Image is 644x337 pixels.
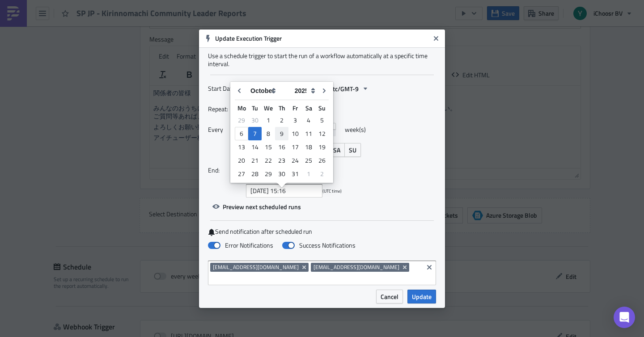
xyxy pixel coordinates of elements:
span: SA [333,145,340,155]
div: Tue Oct 21 2025 [248,154,262,167]
div: 31 [288,168,302,180]
label: Start Date: [208,82,241,95]
span: SU [349,145,356,155]
abbr: Sunday [318,103,326,113]
span: アイチューザー株式会社 [4,48,72,55]
button: Clear selected items [424,262,435,273]
button: Go to next month [318,84,331,97]
span: [EMAIL_ADDRESS][DOMAIN_NAME] [314,264,399,271]
div: Wed Oct 15 2025 [262,140,275,154]
span: week(s) [345,123,366,136]
div: 2 [275,114,288,126]
div: Wed Oct 08 2025 [262,127,275,140]
div: 24 [288,154,302,167]
div: Fri Oct 10 2025 [288,127,302,140]
span: Cancel [381,292,398,301]
span: ご質問等あれば、担当までご連絡ください。 [4,27,128,34]
div: Sun Oct 12 2025 [315,127,329,140]
label: Repeat: [208,102,241,116]
div: Sun Oct 05 2025 [315,114,329,127]
button: Go to previous month [233,84,246,97]
div: 11 [302,127,315,140]
label: End: [208,164,241,177]
button: SA [329,143,345,157]
button: Etc/GMT-9 [325,82,373,96]
div: Tue Sep 30 2025 [248,114,262,127]
div: 29 [235,114,248,126]
div: Fri Oct 24 2025 [288,154,302,167]
div: 8 [262,127,275,140]
button: Remove Tag [301,263,309,272]
button: Close [429,32,443,45]
div: 15 [262,141,275,153]
div: Sat Nov 01 2025 [302,167,315,181]
div: 2 [315,168,329,180]
div: 26 [315,154,329,167]
div: 20 [235,154,248,167]
span: Preview next scheduled runs [223,202,301,211]
div: Mon Oct 13 2025 [235,140,248,154]
div: Sat Oct 18 2025 [302,140,315,154]
div: 1 [302,168,315,180]
label: Error Notifications [208,241,273,249]
label: Success Notifications [282,241,356,249]
div: 6 [235,127,248,140]
div: 12 [315,127,329,140]
div: Sat Oct 11 2025 [302,127,315,140]
label: Every [208,123,241,136]
div: Use a schedule trigger to start the run of a workflow automatically at a specific time interval. [208,52,436,68]
div: Sun Nov 02 2025 [315,167,329,181]
abbr: Monday [237,103,246,113]
div: Open Intercom Messenger [614,307,635,328]
abbr: Friday [292,103,298,113]
div: Fri Oct 31 2025 [288,167,302,181]
div: Wed Oct 22 2025 [262,154,275,167]
div: 25 [302,154,315,167]
div: 27 [235,168,248,180]
abbr: Tuesday [252,103,258,113]
div: Thu Oct 23 2025 [275,154,288,167]
input: YYYY-MM-DD HH:mm [246,184,322,198]
div: Mon Oct 20 2025 [235,154,248,167]
button: Preview next scheduled runs [208,200,305,214]
select: Month [246,84,290,97]
div: Mon Oct 06 2025 [235,127,248,140]
div: 10 [288,127,302,140]
div: Sun Oct 26 2025 [315,154,329,167]
div: Sun Oct 19 2025 [315,140,329,154]
span: (UTC time) [322,187,342,194]
div: Tue Oct 28 2025 [248,167,262,181]
button: SU [344,143,361,157]
label: Send notification after scheduled run [208,227,436,236]
div: 18 [302,141,315,153]
div: Thu Oct 30 2025 [275,167,288,181]
div: Wed Oct 01 2025 [262,114,275,127]
div: 23 [275,154,288,167]
div: Thu Oct 16 2025 [275,140,288,154]
div: Sat Oct 04 2025 [302,114,315,127]
body: Rich Text Area. Press ALT-0 for help. [4,4,427,56]
div: 9 [275,127,288,140]
div: 19 [315,141,329,153]
div: 14 [248,141,262,153]
h6: Update Execution Trigger [215,34,430,42]
span: よろしくお願い致します。 [4,38,78,45]
div: 3 [288,114,302,126]
div: 30 [248,114,262,126]
div: Sat Oct 25 2025 [302,154,315,167]
span: 関係者の皆様 みんなのおうちに[PERSON_NAME][GEOGRAPHIC_DATA]別週次登録レポートを添付にてご確認ください。 [4,4,306,26]
div: 1 [262,114,275,126]
div: Mon Sep 29 2025 [235,114,248,127]
div: Mon Oct 27 2025 [235,167,248,181]
div: 30 [275,168,288,180]
span: Etc/GMT-9 [329,84,359,93]
div: Wed Oct 29 2025 [262,167,275,181]
div: Fri Oct 03 2025 [288,114,302,127]
div: Tue Oct 14 2025 [248,140,262,154]
div: 22 [262,154,275,167]
div: Tue Oct 07 2025 [248,127,262,140]
span: Update [412,292,432,301]
span: [EMAIL_ADDRESS][DOMAIN_NAME] [213,264,299,271]
select: Year [290,84,318,97]
abbr: Saturday [305,103,312,113]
